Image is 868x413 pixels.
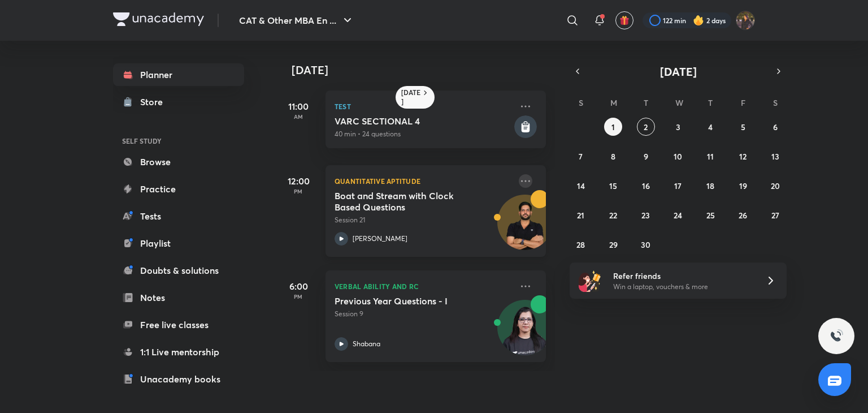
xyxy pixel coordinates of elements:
button: September 14, 2025 [572,177,590,195]
h6: SELF STUDY [113,131,244,150]
p: PM [276,188,321,195]
abbr: September 2, 2025 [644,122,648,132]
h5: 12:00 [276,174,321,188]
span: [DATE] [660,64,697,79]
button: avatar [615,11,633,29]
p: PM [276,293,321,300]
abbr: Saturday [773,97,778,108]
h5: Boat and Stream with Clock Based Questions [335,190,475,213]
button: September 25, 2025 [701,206,719,224]
abbr: September 26, 2025 [739,210,747,221]
abbr: Tuesday [644,97,648,108]
button: September 1, 2025 [604,118,622,136]
abbr: September 30, 2025 [641,239,650,250]
button: September 26, 2025 [734,206,752,224]
abbr: September 24, 2025 [674,210,682,221]
abbr: September 11, 2025 [707,151,714,162]
p: Quantitative Aptitude [335,174,512,188]
button: September 13, 2025 [766,147,784,165]
img: Company Logo [113,12,204,26]
p: Session 21 [335,215,512,225]
abbr: September 22, 2025 [609,210,617,221]
a: Unacademy books [113,368,244,390]
abbr: September 27, 2025 [771,210,779,221]
abbr: September 12, 2025 [739,151,747,162]
button: September 2, 2025 [637,118,655,136]
button: September 12, 2025 [734,147,752,165]
abbr: September 1, 2025 [611,122,615,132]
abbr: September 19, 2025 [739,180,747,191]
a: Doubts & solutions [113,259,244,282]
abbr: September 8, 2025 [611,151,615,162]
abbr: September 13, 2025 [771,151,779,162]
abbr: September 20, 2025 [771,180,780,191]
abbr: September 15, 2025 [609,180,617,191]
abbr: September 3, 2025 [676,122,680,132]
abbr: Wednesday [675,97,683,108]
abbr: September 6, 2025 [773,122,778,132]
button: CAT & Other MBA En ... [232,9,361,32]
abbr: September 9, 2025 [644,151,648,162]
button: September 19, 2025 [734,177,752,195]
div: Store [140,95,170,109]
button: September 8, 2025 [604,147,622,165]
a: Playlist [113,232,244,255]
button: September 6, 2025 [766,118,784,136]
h4: [DATE] [292,63,557,77]
a: Tests [113,205,244,227]
abbr: September 17, 2025 [674,180,682,191]
p: 40 min • 24 questions [335,129,512,139]
button: September 27, 2025 [766,206,784,224]
button: September 22, 2025 [604,206,622,224]
button: September 9, 2025 [637,147,655,165]
a: Store [113,91,244,113]
button: September 29, 2025 [604,235,622,253]
button: September 23, 2025 [637,206,655,224]
img: avatar [619,15,630,25]
abbr: September 16, 2025 [642,180,650,191]
abbr: September 29, 2025 [609,239,618,250]
abbr: September 18, 2025 [706,180,714,191]
button: September 21, 2025 [572,206,590,224]
abbr: Friday [741,97,745,108]
h5: 6:00 [276,279,321,293]
abbr: September 28, 2025 [576,239,585,250]
img: Bhumika Varshney [736,11,755,30]
button: September 18, 2025 [701,177,719,195]
img: referral [579,269,601,292]
abbr: September 4, 2025 [708,122,713,132]
abbr: September 5, 2025 [741,122,745,132]
button: September 4, 2025 [701,118,719,136]
button: September 11, 2025 [701,147,719,165]
button: September 17, 2025 [669,177,687,195]
p: Test [335,100,512,113]
abbr: Monday [610,97,617,108]
h6: [DATE] [401,88,421,106]
p: Session 9 [335,309,512,319]
abbr: Sunday [579,97,583,108]
button: September 7, 2025 [572,147,590,165]
a: Company Logo [113,12,204,29]
p: Shabana [353,339,380,349]
abbr: September 7, 2025 [579,151,583,162]
button: September 24, 2025 [669,206,687,224]
img: Avatar [498,306,552,360]
img: streak [693,15,704,26]
img: Avatar [498,201,552,255]
p: AM [276,113,321,120]
a: Practice [113,178,244,200]
p: [PERSON_NAME] [353,234,407,244]
a: Notes [113,286,244,309]
button: September 5, 2025 [734,118,752,136]
p: Win a laptop, vouchers & more [613,282,752,292]
img: ttu [830,329,843,343]
button: September 15, 2025 [604,177,622,195]
abbr: Thursday [708,97,713,108]
abbr: September 21, 2025 [577,210,584,221]
button: September 16, 2025 [637,177,655,195]
button: September 30, 2025 [637,235,655,253]
button: September 20, 2025 [766,177,784,195]
abbr: September 23, 2025 [641,210,650,221]
h5: Previous Year Questions - I [335,295,475,307]
abbr: September 14, 2025 [577,180,585,191]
